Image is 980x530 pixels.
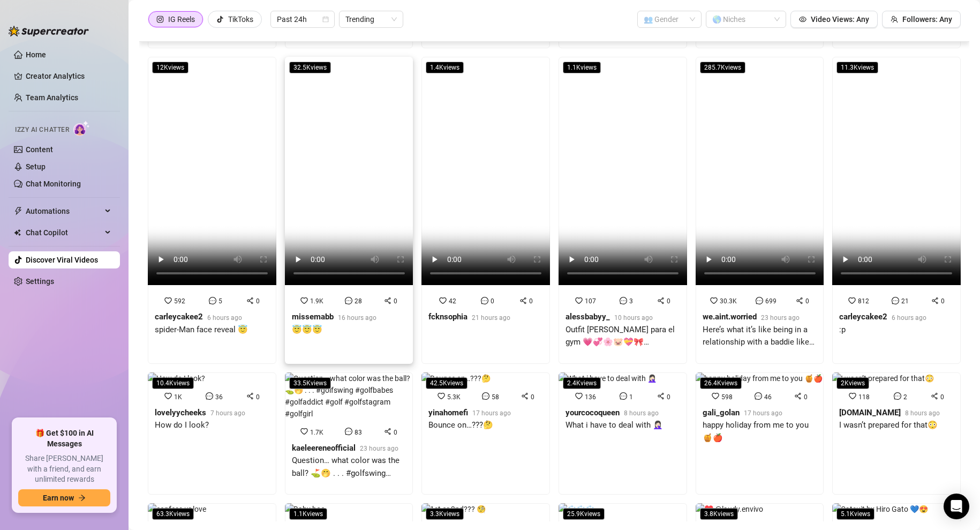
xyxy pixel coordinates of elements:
a: 2.4KviewsWhat i have to deal with 🤦🏻‍♀️13610yourcocoqueen8 hours agoWhat i have to deal with 🤦🏻‍♀️ [559,372,687,495]
strong: kaeleereneofficial [292,443,356,453]
img: confess ur love [148,503,206,515]
a: 42.5KviewsBounce on…???🤔5.3K580yinahomefi17 hours agoBounce on…???🤔 [421,372,550,495]
span: 8 hours ago [624,409,659,417]
span: 2.4K views [563,377,601,389]
div: :p [839,324,926,337]
span: heart [849,392,856,400]
span: 699 [765,297,777,305]
span: message [894,392,901,400]
span: 25.9K views [563,508,605,520]
span: 0 [940,393,944,401]
img: Question… what color was the ball? ⛳️🤭 . . . #golfswing #golfbabes #golfaddict #golf #golfstagram... [285,372,413,420]
span: 812 [858,297,869,305]
span: heart [710,297,718,304]
span: 0 [394,297,397,305]
span: message [892,297,899,304]
span: 46 [764,393,772,401]
span: 33.5K views [289,377,331,389]
span: Followers: Any [902,15,952,24]
span: 28 [355,297,362,305]
a: Discover Viral Videos [26,256,98,264]
a: 33.5KviewsQuestion… what color was the ball? ⛳️🤭 . . . #golfswing #golfbabes #golfaddict #golf #g... [285,372,413,495]
span: share-alt [519,297,527,304]
span: heart [575,392,583,400]
span: 6 hours ago [207,314,242,322]
span: 592 [174,297,185,305]
span: share-alt [931,392,938,400]
span: 0 [667,297,670,305]
span: thunderbolt [14,207,22,215]
span: message [620,297,627,304]
span: 2K views [836,377,869,389]
span: eye [799,16,806,23]
a: Home [26,50,46,59]
span: Share [PERSON_NAME] with a friend, and earn unlimited rewards [18,453,110,485]
span: tik-tok [216,16,224,23]
span: heart [300,428,308,435]
span: 1 [629,393,633,401]
span: 23 hours ago [761,314,800,322]
span: 0 [394,429,397,436]
a: Team Analytics [26,93,78,102]
div: TikToks [228,11,253,27]
a: 1.1Kviews10730alessbabyy_10 hours agoOutfit [PERSON_NAME] para el gym 💗💞🌸🐷💝🎀 @prozisespana @prozis [559,57,687,364]
img: AI Chatter [73,121,90,136]
span: 17 hours ago [472,409,511,417]
span: 36 [215,393,223,401]
a: Creator Analytics [26,68,111,85]
strong: alessbabyy_ [566,312,610,322]
strong: yinahomefi [428,408,468,417]
div: 😇😇😇 [292,324,376,337]
span: 1.1K views [289,508,327,520]
a: Settings [26,277,54,286]
span: 1.7K [310,429,323,436]
span: 58 [492,393,499,401]
strong: yourcocoqueen [566,408,620,417]
span: message [209,297,216,304]
span: message [756,297,763,304]
img: happy holiday from me to you 🍯🍎 [696,372,823,384]
strong: lovelyycheeks [155,408,206,417]
span: 83 [355,429,362,436]
span: 10 hours ago [614,314,653,322]
span: 21 [901,297,909,305]
span: 16 hours ago [338,314,376,322]
span: heart [164,392,172,400]
span: 0 [804,393,808,401]
strong: carleycakee2 [155,312,203,322]
span: 107 [585,297,596,305]
img: ❄️❄️❄️ [559,503,594,515]
div: How do I look? [155,419,245,432]
span: 598 [721,393,733,401]
span: 3.8K views [700,508,738,520]
a: 11.3Kviews812210carleycakee26 hours ago:p [832,57,961,364]
img: How do I look? [148,372,205,384]
strong: [DOMAIN_NAME] [839,408,901,417]
span: 5.1K views [836,508,875,520]
a: Chat Monitoring [26,180,81,188]
span: 0 [256,393,260,401]
span: Chat Copilot [26,224,102,241]
span: 0 [491,297,494,305]
span: 42 [449,297,456,305]
div: Open Intercom Messenger [944,494,969,519]
span: message [345,297,352,304]
span: 118 [858,393,870,401]
span: 2 [903,393,907,401]
img: Catsuit by Hiro Gato 💙😍 [832,503,928,515]
div: happy holiday from me to you 🍯🍎 [703,419,817,444]
span: 8 hours ago [905,409,940,417]
span: 12K views [152,62,189,73]
span: message [620,392,627,400]
span: share-alt [384,297,391,304]
a: 12Kviews59250carleycakee26 hours agospider-Man face reveal 😇 [148,57,276,364]
div: spider-Man face reveal 😇 [155,324,248,337]
div: Outfit [PERSON_NAME] para el gym 💗💞🌸🐷💝🎀 @prozisespana @prozis [566,324,680,349]
span: Earn now [43,494,74,502]
span: heart [575,297,583,304]
span: heart [439,297,447,304]
span: share-alt [931,297,939,304]
span: message [755,392,762,400]
span: Trending [345,11,397,27]
span: message [482,392,489,400]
